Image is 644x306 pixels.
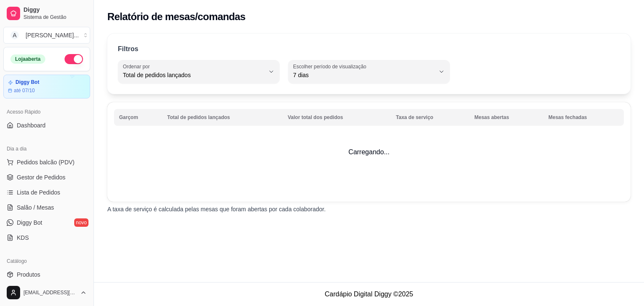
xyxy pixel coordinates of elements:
[3,201,90,214] a: Salão / Mesas
[293,71,435,79] span: 7 dias
[23,6,87,14] span: Diggy
[17,188,60,197] span: Lista de Pedidos
[3,75,90,99] a: Diggy Botaté 07/10
[3,142,90,156] div: Dia a dia
[123,63,153,70] label: Ordenar por
[94,282,644,306] footer: Cardápio Digital Diggy © 2025
[3,27,90,44] button: Select a team
[3,231,90,244] a: KDS
[10,54,45,64] div: Loja aberta
[17,218,42,227] span: Diggy Bot
[293,63,369,70] label: Escolher período de visualização
[65,54,83,64] button: Alterar Status
[17,203,54,212] span: Salão / Mesas
[17,270,40,279] span: Produtos
[3,283,90,303] button: [EMAIL_ADDRESS][DOMAIN_NAME]
[16,79,39,86] article: Diggy Bot
[17,233,29,242] span: KDS
[17,158,75,166] span: Pedidos balcão (PDV)
[23,289,77,296] span: [EMAIL_ADDRESS][DOMAIN_NAME]
[118,44,138,54] p: Filtros
[3,268,90,281] a: Produtos
[118,60,280,83] button: Ordenar porTotal de pedidos lançados
[17,173,65,182] span: Gestor de Pedidos
[3,186,90,199] a: Lista de Pedidos
[17,121,46,130] span: Dashboard
[288,60,450,83] button: Escolher período de visualização7 dias
[3,254,90,268] div: Catálogo
[3,105,90,119] div: Acesso Rápido
[107,205,631,213] p: A taxa de serviço é calculada pelas mesas que foram abertas por cada colaborador.
[107,10,245,23] h2: Relatório de mesas/comandas
[107,102,631,202] td: Carregando...
[123,71,265,79] span: Total de pedidos lançados
[3,3,90,23] a: DiggySistema de Gestão
[3,216,90,229] a: Diggy Botnovo
[3,171,90,184] a: Gestor de Pedidos
[23,14,87,21] span: Sistema de Gestão
[3,119,90,132] a: Dashboard
[3,156,90,169] button: Pedidos balcão (PDV)
[26,31,79,39] div: [PERSON_NAME] ...
[10,31,19,39] span: A
[14,87,35,94] article: até 07/10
